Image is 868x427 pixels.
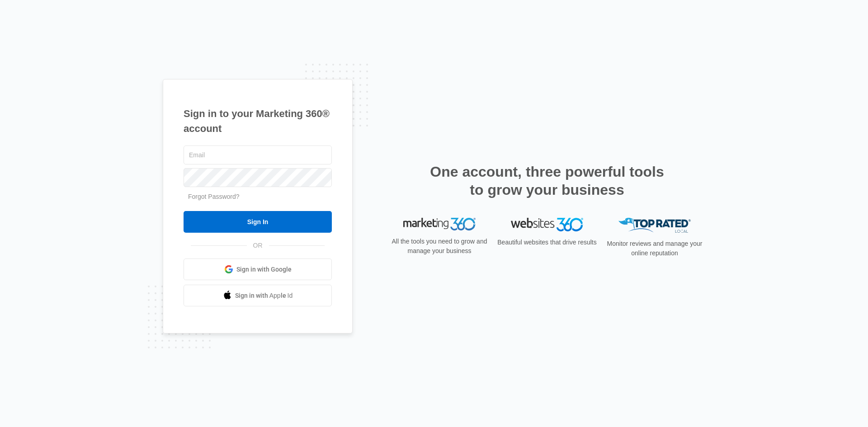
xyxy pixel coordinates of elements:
[511,218,583,231] img: Websites 360
[188,193,240,200] a: Forgot Password?
[604,239,705,258] p: Monitor reviews and manage your online reputation
[247,241,269,250] span: OR
[403,218,476,230] img: Marketing 360
[184,211,332,233] input: Sign In
[184,258,332,280] a: Sign in with Google
[236,265,292,274] span: Sign in with Google
[496,238,598,247] p: Beautiful websites that drive results
[184,285,332,306] a: Sign in with Apple Id
[184,106,332,136] h1: Sign in to your Marketing 360® account
[427,163,667,199] h2: One account, three powerful tools to grow your business
[389,237,490,256] p: All the tools you need to grow and manage your business
[618,218,691,233] img: Top Rated Local
[184,145,332,164] input: Email
[235,291,293,300] span: Sign in with Apple Id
